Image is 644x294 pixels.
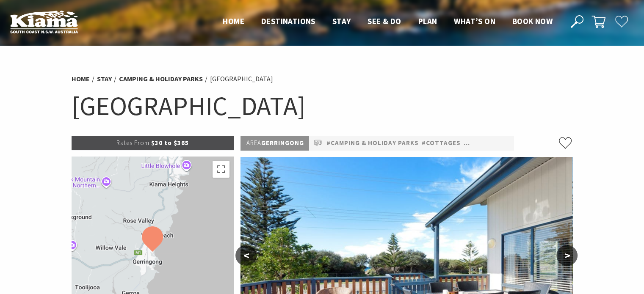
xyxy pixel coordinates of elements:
[97,74,112,83] a: Stay
[223,16,244,26] span: Home
[72,74,90,83] a: Home
[235,245,257,266] button: <
[72,136,234,150] p: $30 to $365
[210,74,273,85] li: [GEOGRAPHIC_DATA]
[463,138,512,148] a: #Pet Friendly
[72,89,573,123] h1: [GEOGRAPHIC_DATA]
[213,161,229,178] button: Toggle fullscreen view
[261,16,315,26] span: Destinations
[454,16,495,26] span: What’s On
[326,138,418,148] a: #Camping & Holiday Parks
[512,16,553,26] span: Book now
[214,15,561,29] nav: Main Menu
[418,16,437,26] span: Plan
[119,74,203,83] a: Camping & Holiday Parks
[10,10,78,33] img: Kiama Logo
[246,139,261,147] span: Area
[116,139,151,147] span: Rates From:
[421,138,460,148] a: #Cottages
[368,16,401,26] span: See & Do
[556,245,578,266] button: >
[240,136,309,151] p: Gerringong
[332,16,351,26] span: Stay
